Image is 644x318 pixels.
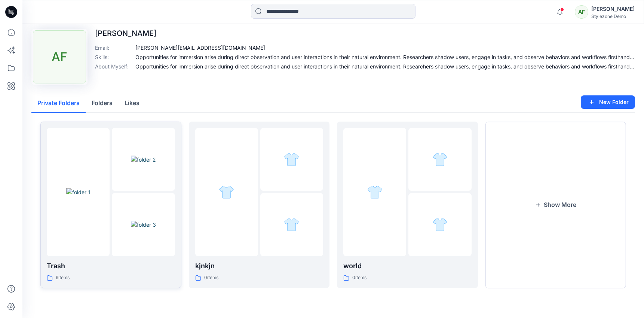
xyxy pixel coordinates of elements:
div: AF [575,5,588,19]
img: folder 3 [131,221,156,229]
p: About Myself : [95,62,132,70]
p: kjnkjn [195,261,323,271]
p: 9 items [56,274,70,282]
img: folder 3 [284,217,299,232]
p: Opportunities for immersion arise during direct observation and user interactions in their natura... [135,53,635,61]
div: [PERSON_NAME] [591,4,635,13]
a: folder 1folder 2folder 3Trash9items [40,122,181,288]
button: New Folder [581,95,635,109]
button: Show More [485,122,626,288]
p: world [343,261,472,271]
img: folder 2 [284,152,299,167]
p: [PERSON_NAME][EMAIL_ADDRESS][DOMAIN_NAME] [135,44,265,52]
div: Stylezone Demo [591,13,635,19]
p: 0 items [352,274,367,282]
img: folder 2 [131,156,156,163]
p: Email : [95,44,132,52]
p: Trash [47,261,175,271]
p: 0 items [204,274,218,282]
button: Folders [86,94,119,113]
a: folder 1folder 2folder 3world0items [337,122,478,288]
img: folder 1 [367,184,383,200]
img: folder 1 [66,188,91,196]
img: folder 2 [432,152,448,167]
p: [PERSON_NAME] [95,29,635,38]
a: folder 1folder 2folder 3kjnkjn0items [189,122,330,288]
div: AF [33,30,86,83]
button: Private Folders [31,94,86,113]
button: Likes [119,94,145,113]
img: folder 1 [219,184,234,200]
img: folder 3 [432,217,448,232]
p: Opportunities for immersion arise during direct observation and user interactions in their natura... [135,62,635,70]
p: Skills : [95,53,132,61]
